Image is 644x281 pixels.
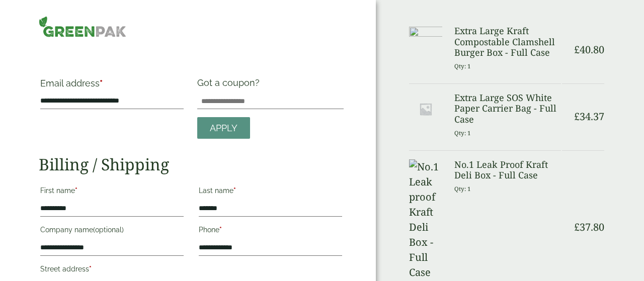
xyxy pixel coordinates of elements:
h3: Extra Large SOS White Paper Carrier Bag - Full Case [454,92,561,125]
label: Street address [40,262,184,279]
h2: Billing / Shipping [39,155,344,174]
abbr: required [219,226,222,234]
img: GreenPak Supplies [39,16,127,37]
label: Phone [199,223,342,240]
abbr: required [89,265,92,273]
small: Qty: 1 [454,62,471,70]
abbr: required [233,186,236,195]
span: (optional) [93,226,124,234]
img: Placeholder [409,92,443,126]
span: £ [574,110,580,123]
span: £ [574,43,580,56]
label: Email address [40,79,184,93]
span: Apply [210,123,237,134]
h3: No.1 Leak Proof Kraft Deli Box - Full Case [454,159,561,181]
bdi: 34.37 [574,110,604,123]
abbr: required [75,186,77,195]
h3: Extra Large Kraft Compostable Clamshell Burger Box - Full Case [454,26,561,58]
bdi: 40.80 [574,43,604,56]
label: First name [40,183,184,201]
label: Got a coupon? [197,77,264,93]
label: Last name [199,183,342,201]
a: Apply [197,117,250,139]
small: Qty: 1 [454,129,471,137]
bdi: 37.80 [574,220,604,234]
small: Qty: 1 [454,185,471,193]
span: £ [574,220,580,234]
abbr: required [100,78,103,88]
label: Company name [40,223,184,240]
